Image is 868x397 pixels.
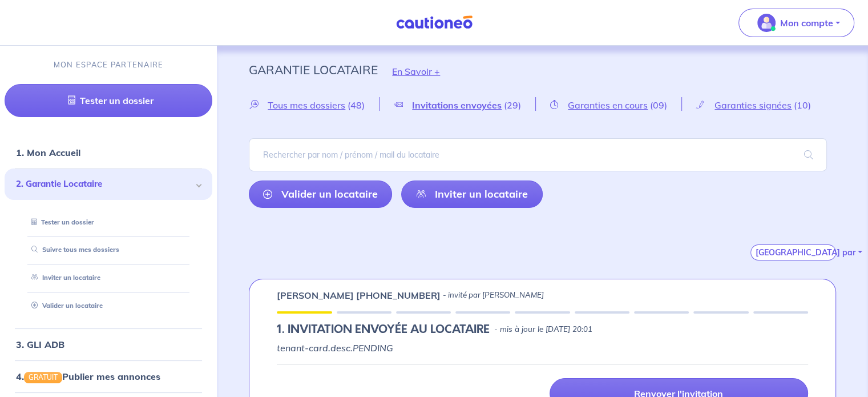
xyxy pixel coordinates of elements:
[378,55,454,88] button: En Savoir +
[536,99,681,110] a: Garanties en cours(09)
[794,99,811,111] span: (10)
[54,59,164,70] p: MON ESPACE PARTENAIRE
[5,169,212,200] div: 2. Garantie Locataire
[757,14,776,32] img: illu_account_valid_menu.svg
[380,99,535,110] a: Invitations envoyées(29)
[277,288,441,302] p: [PERSON_NAME] [PHONE_NUMBER]
[249,59,378,80] p: Garantie Locataire
[27,218,94,226] a: Tester un dossier
[27,246,119,254] a: Suivre tous mes dossiers
[249,99,379,110] a: Tous mes dossiers(48)
[682,99,825,110] a: Garanties signées(10)
[27,302,103,310] a: Valider un locataire
[5,141,212,164] div: 1. Mon Accueil
[249,138,827,171] input: Rechercher par nom / prénom / mail du locataire
[494,324,592,335] p: - mis à jour le [DATE] 20:01
[568,99,648,111] span: Garanties en cours
[277,323,808,336] div: state: PENDING, Context: IN-LANDLORD
[780,16,833,30] p: Mon compte
[412,99,502,111] span: Invitations envoyées
[391,15,477,30] img: Cautioneo
[277,341,808,355] p: tenant-card.desc.PENDING
[16,339,64,350] a: 3. GLI ADB
[249,181,392,208] a: Valider un locataire
[18,213,199,232] div: Tester un dossier
[348,99,365,111] span: (48)
[650,99,667,111] span: (09)
[5,84,212,117] a: Tester un dossier
[27,274,100,282] a: Inviter un locataire
[18,240,199,259] div: Suivre tous mes dossiers
[401,181,542,208] a: Inviter un locataire
[790,139,827,171] span: search
[16,147,80,158] a: 1. Mon Accueil
[18,296,199,315] div: Valider un locataire
[5,333,212,356] div: 3. GLI ADB
[268,99,345,111] span: Tous mes dossiers
[18,268,199,287] div: Inviter un locataire
[16,178,192,191] span: 2. Garantie Locataire
[443,290,544,301] p: - invité par [PERSON_NAME]
[5,365,212,388] div: 4.GRATUITPublier mes annonces
[16,371,160,382] a: 4.GRATUITPublier mes annonces
[504,99,521,111] span: (29)
[738,9,854,37] button: illu_account_valid_menu.svgMon compte
[750,244,836,260] button: [GEOGRAPHIC_DATA] par
[277,323,490,336] h5: 1.︎ INVITATION ENVOYÉE AU LOCATAIRE
[714,99,792,111] span: Garanties signées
